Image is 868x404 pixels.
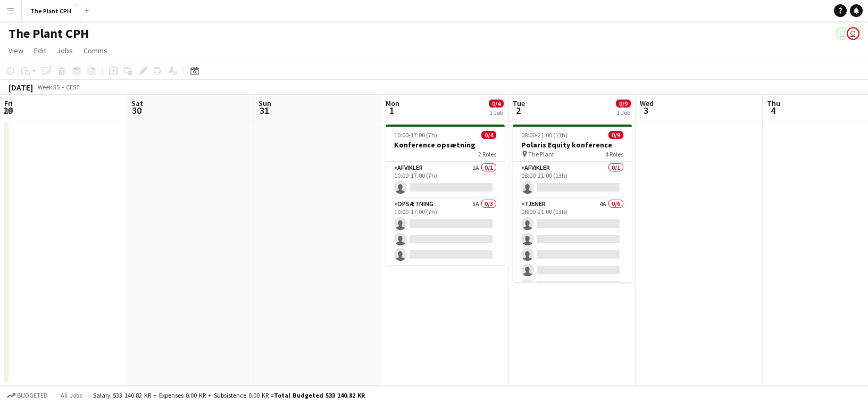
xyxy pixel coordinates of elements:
[22,1,80,21] button: The Plant CPH
[9,82,33,93] div: [DATE]
[274,391,365,399] span: Total Budgeted 533 140.82 KR
[478,150,496,158] span: 2 Roles
[513,198,632,311] app-card-role: Tjener4A0/608:00-21:00 (13h)
[131,98,143,108] span: Sat
[4,44,28,57] a: View
[767,98,780,108] span: Thu
[481,131,496,139] span: 0/4
[513,140,632,150] h3: Polaris Equity konference
[79,44,112,57] a: Comms
[386,140,505,150] h3: Konference opsætning
[4,98,13,108] span: Fri
[513,125,632,282] app-job-card: 08:00-21:00 (13h)0/9Polaris Equity konference The Plant4 RolesAfvikler0/108:00-21:00 (13h) Tjener...
[638,104,654,117] span: 3
[130,104,143,117] span: 30
[93,391,365,399] div: Salary 533 140.82 KR + Expenses 0.00 KR + Subsistence 0.00 KR =
[34,46,46,55] span: Edit
[57,46,73,55] span: Jobs
[258,98,271,108] span: Sun
[608,131,623,139] span: 0/9
[257,104,271,117] span: 31
[3,104,13,117] span: 29
[84,46,107,55] span: Comms
[35,83,62,91] span: Week 35
[521,131,567,139] span: 08:00-21:00 (13h)
[17,392,48,399] span: Budgeted
[66,83,80,91] div: CEST
[528,150,554,158] span: The Plant
[9,26,89,42] h1: The Plant CPH
[394,131,437,139] span: 10:00-17:00 (7h)
[605,150,623,158] span: 4 Roles
[847,27,859,40] app-user-avatar: Magnus Pedersen
[30,44,51,57] a: Edit
[386,198,505,265] app-card-role: Opsætning5A0/310:00-17:00 (7h)
[511,104,525,117] span: 2
[59,391,84,399] span: All jobs
[616,100,631,108] span: 0/9
[489,100,504,108] span: 0/4
[836,27,849,40] app-user-avatar: Magnus Pedersen
[765,104,780,117] span: 4
[53,44,77,57] a: Jobs
[386,98,399,108] span: Mon
[384,104,399,117] span: 1
[386,125,505,265] app-job-card: 10:00-17:00 (7h)0/4Konference opsætning2 RolesAfvikler1A0/110:00-17:00 (7h) Opsætning5A0/310:00-1...
[513,98,525,108] span: Tue
[616,109,630,117] div: 1 Job
[489,109,503,117] div: 1 Job
[513,162,632,198] app-card-role: Afvikler0/108:00-21:00 (13h)
[9,46,23,55] span: View
[640,98,654,108] span: Wed
[5,390,49,401] button: Budgeted
[386,162,505,198] app-card-role: Afvikler1A0/110:00-17:00 (7h)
